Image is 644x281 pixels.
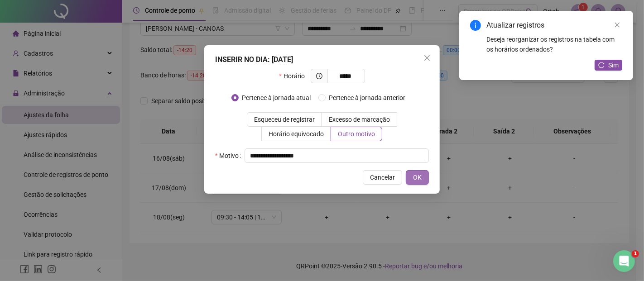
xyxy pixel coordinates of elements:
span: reload [598,62,605,68]
div: Deseja reorganizar os registros na tabela com os horários ordenados? [486,34,622,54]
span: 1 [632,250,639,257]
span: Pertence à jornada anterior [326,93,409,103]
span: Excesso de marcação [329,116,390,123]
span: close [423,54,431,62]
span: close [614,22,620,28]
div: INSERIR NO DIA : [DATE] [215,54,429,65]
span: Esqueceu de registrar [254,116,315,123]
span: OK [413,172,422,182]
label: Motivo [215,148,245,163]
iframe: Intercom live chat [613,250,635,272]
button: Close [420,51,434,65]
button: Sim [595,60,622,71]
a: Close [612,20,622,30]
span: Horário equivocado [269,130,324,138]
div: Atualizar registros [486,20,622,31]
label: Horário [279,69,310,83]
button: OK [406,170,429,185]
span: info-circle [470,20,481,31]
span: Outro motivo [338,130,375,138]
button: Cancelar [363,170,402,185]
span: Sim [608,60,619,70]
span: Cancelar [370,172,395,182]
span: Pertence à jornada atual [239,93,315,103]
span: clock-circle [316,73,322,79]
